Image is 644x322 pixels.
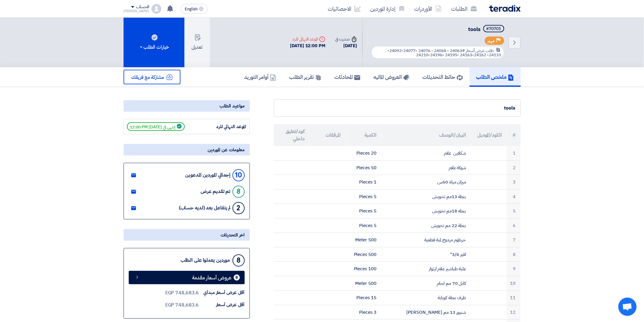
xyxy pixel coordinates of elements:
[381,175,471,190] td: ميزان مياة 60س
[323,2,366,16] a: الاحصائيات
[345,175,381,190] td: 1 Pieces
[507,175,520,190] td: 3
[233,202,245,214] div: 2
[381,160,471,175] td: شوكة علام
[234,275,240,281] div: 8
[233,169,245,181] div: 10
[345,305,381,320] td: 3 Pieces
[345,124,381,146] th: الكمية
[179,205,231,211] div: لم يتفاعل بعد (لديه حساب)
[507,247,520,262] td: 8
[381,124,471,146] th: البيان/الوصف
[345,146,381,160] td: 20 Pieces
[165,289,199,296] div: 748,683.6 EGP
[381,218,471,233] td: بنطة 22 مم تخويش
[335,36,357,42] div: صدرت في
[486,27,501,31] div: #70701
[201,123,247,130] div: الموعد النهائي للرد
[129,271,245,284] a: 8 عروض أسعار مقدمة
[279,104,516,112] div: tools
[184,18,210,67] button: تعديل
[345,291,381,305] td: 15 Pieces
[233,254,245,267] div: 8
[136,5,149,10] div: الحساب
[446,2,482,16] a: الطلبات
[507,124,520,146] th: #
[233,186,245,198] div: 8
[345,160,381,175] td: 50 Pieces
[388,47,501,58] span: #24063 - 24068 - 24076 -24077-24092-24133- 24162-24163 -24195 -24196-24210
[328,67,367,87] a: المحادثات
[507,146,520,160] td: 1
[471,124,507,146] th: الكود/الموديل
[507,276,520,291] td: 10
[345,204,381,219] td: 5 Pieces
[199,301,245,308] div: أقل عرض أسعار
[507,305,520,320] td: 12
[489,5,521,12] img: Teradix logo
[507,262,520,276] td: 9
[470,67,521,87] a: ملخص الطلب
[381,233,471,247] td: خرطوم مزدوج لمبة قطعية
[201,189,231,194] div: تم تقديم عرض
[345,247,381,262] td: 500 Pieces
[366,2,410,16] a: إدارة الموردين
[124,144,250,156] div: معلومات عن الموردين
[507,189,520,204] td: 4
[345,262,381,276] td: 100 Pieces
[181,4,208,14] button: English
[283,67,328,87] a: تقرير الطلب
[131,74,164,81] span: مشاركة مع فريقك
[289,73,321,80] h5: تقرير الطلب
[124,9,149,13] div: [PERSON_NAME]
[381,189,471,204] td: بنطة 13مم تخويش
[290,42,326,49] div: [DATE] 12:00 PM
[335,42,357,49] div: [DATE]
[507,291,520,305] td: 11
[410,2,446,16] a: الأوردرات
[124,100,250,112] div: مواعيد الطلب
[345,276,381,291] td: 500 Meter
[468,25,481,33] span: tools
[381,262,471,276] td: علبة طباشير علام ارتواز
[476,73,514,80] h5: ملخص الطلب
[274,124,310,146] th: كود/تعليق داخلي
[185,7,198,11] span: English
[381,291,471,305] td: ظرف بنطة كوباية
[127,122,185,131] span: إنتهي في [DATE] 12:00 PM
[618,298,637,316] a: Open chat
[180,257,230,263] div: موردين يعملوا على الطلب
[416,67,470,87] a: حائط التحديثات
[507,218,520,233] td: 6
[507,204,520,219] td: 5
[185,172,231,178] div: إجمالي الموردين المدعوين
[345,218,381,233] td: 5 Pieces
[370,25,506,33] h5: tools
[238,67,283,87] a: أوامر التوريد
[244,73,276,80] h5: أوامر التوريد
[199,289,245,296] div: أقل عرض أسعار مبدأي
[345,189,381,204] td: 5 Pieces
[290,36,326,42] div: الموعد النهائي للرد
[345,233,381,247] td: 500 Meter
[381,276,471,291] td: كابل 70 مم لحام
[381,204,471,219] td: بنطه 18مم تخويش
[488,38,495,44] span: مهم
[507,233,520,247] td: 7
[124,229,250,241] div: اخر التحديثات
[466,47,494,54] span: طلب عرض أسعار
[507,160,520,175] td: 2
[381,146,471,160] td: شكلاين علام
[124,18,184,67] button: خيارات الطلب
[192,275,232,280] span: عروض أسعار مقدمة
[423,73,463,80] h5: حائط التحديثات
[381,305,471,320] td: شنيور 13 مم [PERSON_NAME]
[335,73,360,80] h5: المحادثات
[165,301,199,309] div: 748,683.6 EGP
[374,73,409,80] h5: العروض الماليه
[310,124,345,146] th: المرفقات
[381,247,471,262] td: افيز 3/4"
[139,44,169,51] div: خيارات الطلب
[152,4,161,14] img: profile_test.png
[367,67,416,87] a: العروض الماليه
